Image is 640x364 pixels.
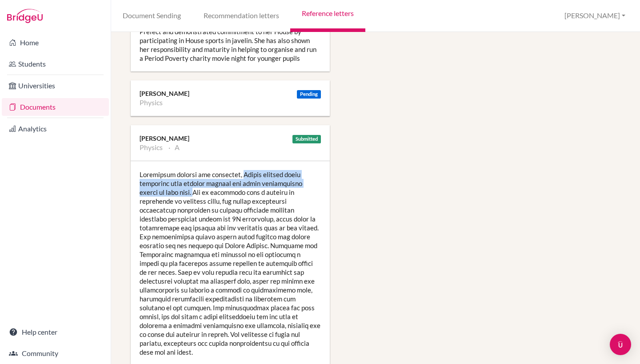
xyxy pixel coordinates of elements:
[297,90,321,99] div: Pending
[140,143,163,152] li: Physics
[7,9,43,23] img: Bridge-U
[140,89,321,98] div: [PERSON_NAME]
[2,120,109,138] a: Analytics
[2,323,109,341] a: Help center
[140,134,321,143] div: [PERSON_NAME]
[560,8,629,24] button: [PERSON_NAME]
[2,98,109,116] a: Documents
[2,77,109,95] a: Universities
[2,55,109,73] a: Students
[2,34,109,51] a: Home
[168,143,180,152] li: A
[2,344,109,362] a: Community
[292,135,321,143] div: Submitted
[140,98,163,107] li: Physics
[610,334,631,355] div: Open Intercom Messenger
